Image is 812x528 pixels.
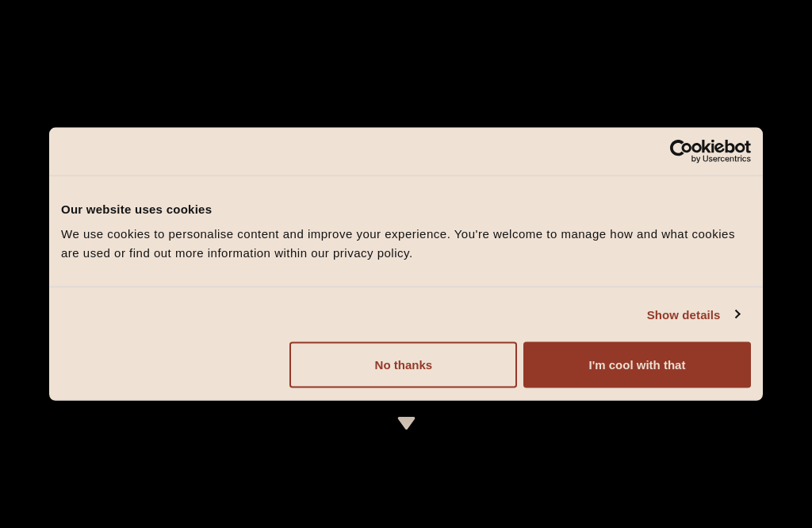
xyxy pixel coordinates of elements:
[61,199,751,218] div: Our website uses cookies
[523,342,751,388] button: I'm cool with that
[61,225,751,263] div: We use cookies to personalise content and improve your experience. You're welcome to manage how a...
[396,417,416,430] img: icon-dropdown-cream.svg
[647,305,739,324] a: Show details
[612,139,751,163] a: Usercentrics Cookiebot - opens in a new window
[289,342,517,388] button: No thanks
